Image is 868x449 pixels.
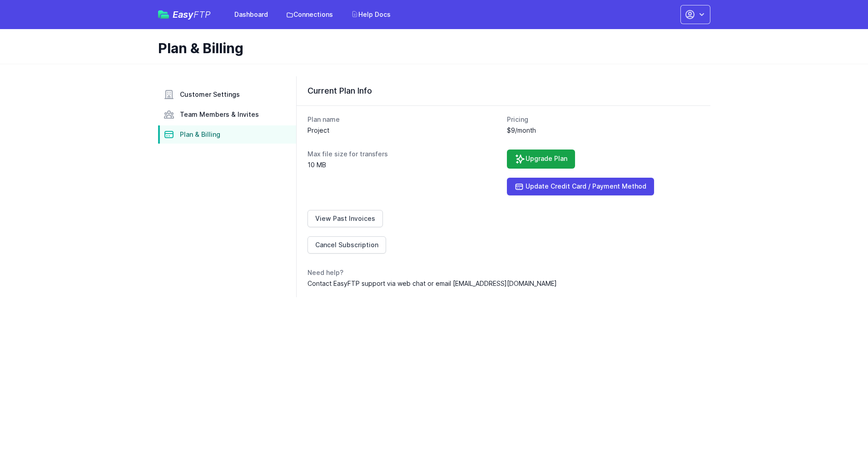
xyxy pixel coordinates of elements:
[158,125,296,144] a: Plan & Billing
[308,126,500,135] dd: Project
[180,130,220,139] span: Plan & Billing
[507,115,699,124] dt: Pricing
[308,115,500,124] dt: Plan name
[158,10,169,19] img: easyftp_logo.png
[158,10,211,19] a: EasyFTP
[308,150,500,159] dt: Max file size for transfers
[180,90,240,99] span: Customer Settings
[308,236,386,254] a: Cancel Subscription
[308,268,699,277] dt: Need help?
[346,6,396,23] a: Help Docs
[507,178,654,195] a: Update Credit Card / Payment Method
[507,150,575,169] a: Upgrade Plan
[158,40,703,56] h1: Plan & Billing
[308,210,383,227] a: View Past Invoices
[281,6,338,23] a: Connections
[308,279,699,288] dd: Contact EasyFTP support via web chat or email [EMAIL_ADDRESS][DOMAIN_NAME]
[308,160,500,170] dd: 10 MB
[193,9,211,20] span: FTP
[308,85,699,96] h3: Current Plan Info
[180,110,259,119] span: Team Members & Invites
[173,10,211,19] span: Easy
[158,85,296,104] a: Customer Settings
[158,105,296,124] a: Team Members & Invites
[229,6,273,23] a: Dashboard
[507,126,699,135] dd: $9/month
